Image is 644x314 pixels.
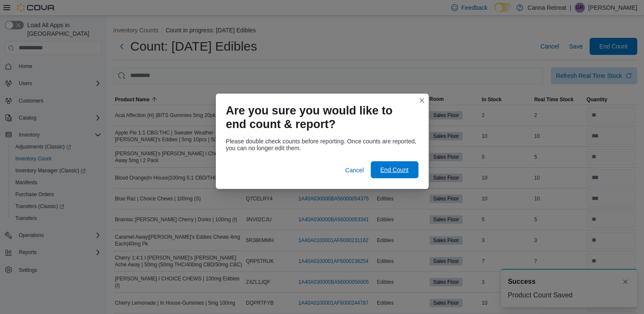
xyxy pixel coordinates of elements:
[417,95,427,106] button: Closes this modal window
[345,166,364,174] span: Cancel
[226,104,412,131] h1: Are you sure you would like to end count & report?
[371,161,418,178] button: End Count
[342,162,367,179] button: Cancel
[380,166,408,174] span: End Count
[226,138,418,151] div: Please double check counts before reporting. Once counts are reported, you can no longer edit them.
